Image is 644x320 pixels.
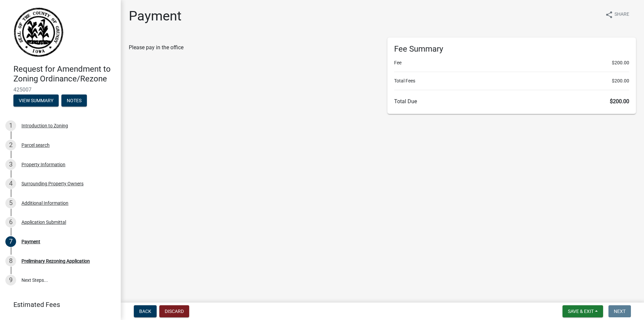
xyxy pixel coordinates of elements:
[61,94,87,107] button: Notes
[5,217,16,228] div: 6
[394,98,629,105] h6: Total Due
[139,309,151,314] span: Back
[5,298,110,311] a: Estimated Fees
[129,44,183,51] span: Please pay in the office
[134,305,157,317] button: Back
[129,8,181,24] h1: Payment
[394,77,629,84] li: Total Fees
[21,220,66,225] div: Application Submittal
[13,7,64,57] img: Grundy County, Iowa
[562,305,603,317] button: Save & Exit
[612,59,629,66] span: $200.00
[13,94,59,107] button: View Summary
[568,309,594,314] span: Save & Exit
[5,120,16,131] div: 1
[5,275,16,285] div: 9
[5,236,16,247] div: 7
[5,178,16,189] div: 4
[5,256,16,266] div: 8
[5,140,16,150] div: 2
[608,305,631,317] button: Next
[21,201,68,205] div: Additional Information
[13,98,59,104] wm-modal-confirm: Summary
[610,98,629,105] span: $200.00
[21,181,84,186] div: Surrounding Property Owners
[13,64,115,84] h4: Request for Amendment to Zoning Ordinance/Rezone
[21,123,68,128] div: Introduction to Zoning
[5,159,16,170] div: 3
[13,86,107,93] span: 425007
[21,143,50,147] div: Parcel search
[21,162,65,167] div: Property Information
[394,59,629,66] li: Fee
[21,259,90,263] div: Preliminary Rezoning Application
[394,44,629,54] h6: Fee Summary
[614,309,626,314] span: Next
[605,11,613,19] i: share
[612,77,629,84] span: $200.00
[5,198,16,208] div: 5
[21,239,40,244] div: Payment
[159,305,189,317] button: Discard
[61,98,87,104] wm-modal-confirm: Notes
[614,11,629,19] span: Share
[600,8,635,21] button: shareShare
